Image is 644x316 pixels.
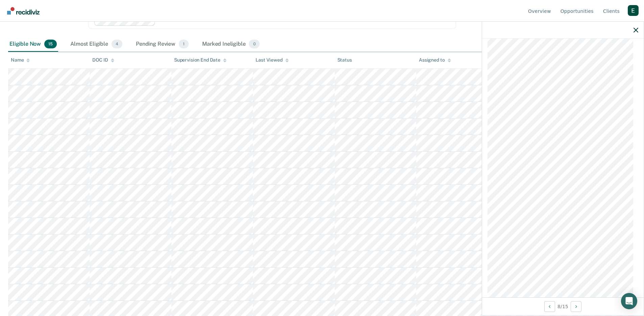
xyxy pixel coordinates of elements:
span: 0 [249,40,259,48]
div: Eligible Now [8,37,58,52]
div: Name [11,57,30,63]
div: Marked Ineligible [201,37,261,52]
img: Recidiviz [7,7,40,15]
div: Status [337,57,352,63]
div: Assigned to [419,57,451,63]
span: 15 [44,40,57,48]
span: 1 [179,40,189,48]
div: DOC ID [92,57,114,63]
div: Last Viewed [256,57,288,63]
div: Open Intercom Messenger [621,293,637,309]
span: 4 [112,40,122,48]
button: Previous Opportunity [544,301,555,312]
div: Almost Eligible [69,37,124,52]
div: Supervision End Date [174,57,226,63]
div: 8 / 15 [482,297,644,315]
div: Pending Review [135,37,190,52]
button: Next Opportunity [571,301,581,312]
button: Profile dropdown button [628,5,639,16]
